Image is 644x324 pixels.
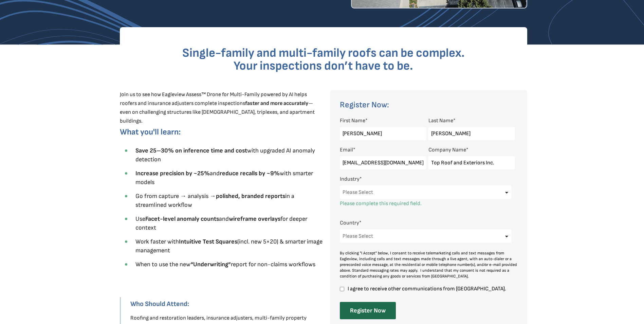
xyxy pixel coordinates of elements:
[340,118,365,124] span: First Name
[120,127,181,137] span: What you'll learn:
[135,147,315,163] span: with upgraded AI anomaly detection
[340,220,359,226] span: Country
[340,286,344,292] input: I agree to receive other communications from [GEOGRAPHIC_DATA].
[229,215,280,222] strong: wireframe overlays
[179,238,237,245] strong: Intuitive Test Squares
[234,59,413,73] span: Your inspections don’t have to be.
[428,147,466,153] span: Company Name
[135,193,294,209] span: Go from capture → analysis → in a streamlined workflow
[135,170,210,177] strong: Increase precision by ~25%
[340,250,518,279] div: By clicking "I Accept" below, I consent to receive telemarketing calls and text messages from Eag...
[135,261,315,268] span: When to use the new report for non-claims workflows
[145,215,219,222] strong: Facet-level anomaly counts
[428,118,453,124] span: Last Name
[135,170,313,186] span: and with smarter models
[135,147,247,154] strong: Save 25–30% on inference time and cost
[340,200,422,207] label: Please complete this required field.
[347,286,515,292] span: I agree to receive other communications from [GEOGRAPHIC_DATA].
[120,91,315,124] span: Join us to see how Eagleview Assess™ Drone for Multi-Family powered by AI helps roofers and insur...
[340,302,396,319] input: Register Now
[130,300,189,308] strong: Who Should Attend:
[216,193,285,200] strong: polished, branded reports
[340,100,389,110] span: Register Now:
[135,238,323,254] span: Work faster with (incl. new 5×20) & smarter image management
[135,215,307,231] span: Use and for deeper context
[220,170,280,177] strong: reduce recalls by ~9%
[190,261,231,268] strong: “Underwriting”
[182,46,465,60] span: Single-family and multi-family roofs can be complex.
[340,147,353,153] span: Email
[340,176,360,182] span: Industry
[245,100,308,107] strong: faster and more accurately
